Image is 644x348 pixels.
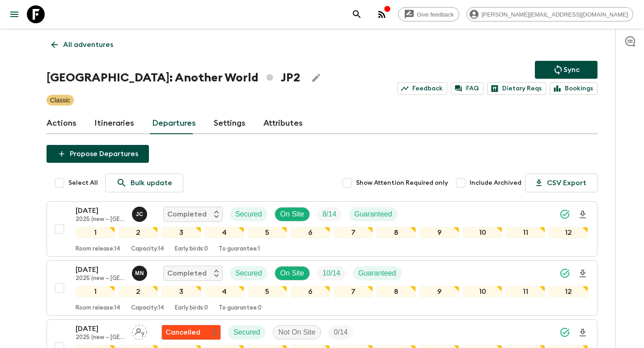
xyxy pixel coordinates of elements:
p: 2025 (new – [GEOGRAPHIC_DATA]) [76,216,125,223]
div: [PERSON_NAME][EMAIL_ADDRESS][DOMAIN_NAME] [466,7,633,21]
div: 1 [76,227,115,238]
div: Secured [230,266,267,280]
a: Itineraries [94,113,134,134]
p: Room release: 14 [76,246,120,253]
div: 2 [119,227,158,238]
p: Capacity: 14 [131,305,164,312]
p: [DATE] [76,205,125,216]
p: 8 / 14 [322,209,336,220]
button: Sync adventure departures to the booking engine [535,61,597,79]
div: 5 [248,286,287,297]
span: Assign pack leader [132,327,147,335]
a: Bookings [550,82,597,95]
p: 10 / 14 [322,268,340,279]
p: Early birds: 0 [175,246,208,253]
div: 10 [463,227,502,238]
span: Select All [68,178,98,187]
div: 8 [377,227,416,238]
p: All adventures [63,39,113,50]
button: CSV Export [525,174,597,192]
p: On Site [280,268,304,279]
a: Bulk update [105,174,183,192]
div: 11 [506,227,545,238]
p: Cancelled [165,327,200,338]
div: 6 [291,286,330,297]
div: 2 [119,286,158,297]
span: [PERSON_NAME][EMAIL_ADDRESS][DOMAIN_NAME] [477,11,633,18]
p: Secured [235,209,262,220]
div: Secured [228,325,266,340]
p: Not On Site [279,327,316,338]
div: Trip Fill [328,325,353,340]
div: On Site [275,266,310,280]
svg: Synced Successfully [559,268,570,279]
div: 3 [161,286,201,297]
a: FAQ [451,82,483,95]
div: 9 [419,286,459,297]
a: Dietary Reqs [487,82,546,95]
button: Edit Adventure Title [307,69,325,87]
span: Maho Nagareda [132,268,149,276]
p: Early birds: 0 [175,305,208,312]
p: To guarantee: 1 [219,246,260,253]
p: Guaranteed [354,209,392,220]
div: 11 [506,286,545,297]
p: Completed [167,209,207,220]
p: Bulk update [131,178,172,188]
span: Juno Choi [132,209,149,216]
a: Departures [152,113,196,134]
div: Secured [230,207,267,221]
div: 6 [291,227,330,238]
div: 8 [377,286,416,297]
span: Include Archived [470,178,521,187]
button: Propose Departures [47,145,149,163]
span: Give feedback [412,11,459,18]
div: On Site [275,207,310,221]
a: Actions [47,113,76,134]
svg: Download Onboarding [577,268,588,279]
svg: Synced Successfully [559,209,570,220]
p: Capacity: 14 [131,246,164,253]
div: 1 [76,286,115,297]
div: 12 [549,227,588,238]
div: 4 [205,227,244,238]
p: [DATE] [76,264,125,275]
div: 10 [463,286,502,297]
p: Secured [235,268,262,279]
svg: Download Onboarding [577,209,588,220]
button: [DATE]2025 (new – [GEOGRAPHIC_DATA])Maho NagaredaCompletedSecuredOn SiteTrip FillGuaranteed123456... [47,260,597,316]
p: 2025 (new – [GEOGRAPHIC_DATA]) [76,275,125,282]
p: Sync [563,64,580,75]
p: Guaranteed [358,268,396,279]
svg: Synced Successfully [559,327,570,338]
div: Trip Fill [317,207,342,221]
h1: [GEOGRAPHIC_DATA]: Another World JP2 [47,69,300,87]
p: Completed [167,268,207,279]
div: Flash Pack cancellation [161,325,221,340]
span: Show Attention Required only [356,178,448,187]
div: 5 [248,227,287,238]
p: Secured [233,327,260,338]
div: 7 [334,286,373,297]
p: Classic [50,96,70,105]
p: On Site [280,209,304,220]
div: Trip Fill [317,266,346,280]
div: 12 [549,286,588,297]
div: 7 [334,227,373,238]
a: Feedback [397,82,447,95]
svg: Download Onboarding [577,327,588,338]
div: Not On Site [273,325,322,340]
a: Give feedback [398,7,459,21]
div: 4 [205,286,244,297]
button: search adventures [348,5,366,23]
button: menu [5,5,23,23]
a: All adventures [47,36,118,54]
button: [DATE]2025 (new – [GEOGRAPHIC_DATA])Juno ChoiCompletedSecuredOn SiteTrip FillGuaranteed1234567891... [47,201,597,257]
p: [DATE] [76,323,125,334]
p: Room release: 14 [76,305,120,312]
a: Settings [214,113,246,134]
p: 0 / 14 [334,327,347,338]
a: Attributes [263,113,303,134]
p: 2025 (new – [GEOGRAPHIC_DATA]) [76,334,125,341]
p: To guarantee: 0 [219,305,262,312]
